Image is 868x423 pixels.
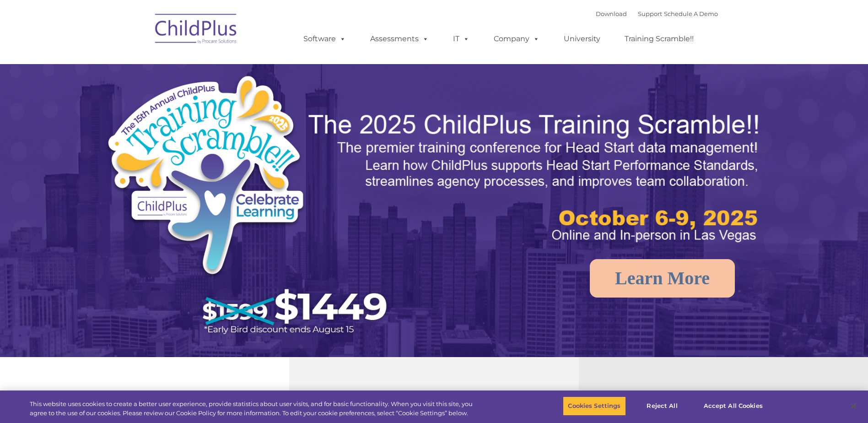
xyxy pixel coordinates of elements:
[563,396,625,416] button: Cookies Settings
[615,30,703,48] a: Training Scramble!!
[590,259,735,298] a: Learn More
[127,60,155,67] span: Last name
[485,30,549,48] a: Company
[699,396,768,416] button: Accept All Cookies
[294,30,355,48] a: Software
[664,10,718,17] a: Schedule A Demo
[151,7,242,53] img: ChildPlus by Procare Solutions
[127,98,166,105] span: Phone number
[361,30,438,48] a: Assessments
[596,10,718,17] font: |
[596,10,627,17] a: Download
[444,30,479,48] a: IT
[555,30,609,48] a: University
[843,396,863,416] button: Close
[638,10,662,17] a: Support
[30,400,477,418] div: This website uses cookies to create a better user experience, provide statistics about user visit...
[634,396,691,416] button: Reject All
